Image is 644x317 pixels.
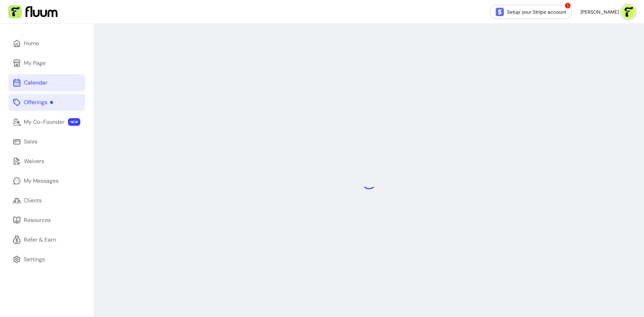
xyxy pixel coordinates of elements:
img: Fluum Logo [8,5,57,19]
a: Calendar [8,74,85,91]
a: My Co-Founder NEW [8,114,85,130]
a: Offerings [8,94,85,111]
a: My Page [8,55,85,72]
div: My Page [24,59,46,67]
div: Offerings [24,98,53,107]
div: Waivers [24,157,44,166]
div: Home [24,39,39,48]
a: Refer & Earn [8,231,85,248]
div: Refer & Earn [24,236,56,244]
a: Home [8,35,85,52]
a: My Messages [8,173,85,189]
div: Settings [24,255,45,264]
a: Clients [8,192,85,209]
div: My Messages [24,177,59,185]
div: Calendar [24,79,47,87]
div: Clients [24,196,42,205]
img: Stripe Icon [496,8,504,16]
span: NEW [68,118,80,126]
a: Sales [8,133,85,150]
a: Resources [8,212,85,229]
span: [PERSON_NAME] [581,8,619,15]
a: Waivers [8,153,85,170]
button: avatar[PERSON_NAME] [581,5,636,19]
div: My Co-Founder [24,118,65,126]
img: avatar [622,5,636,19]
div: Loading [362,175,376,189]
div: Resources [24,216,51,224]
a: Setup your Stripe account [490,5,572,19]
a: Settings [8,251,85,268]
span: ! [564,2,571,9]
div: Sales [24,137,38,146]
